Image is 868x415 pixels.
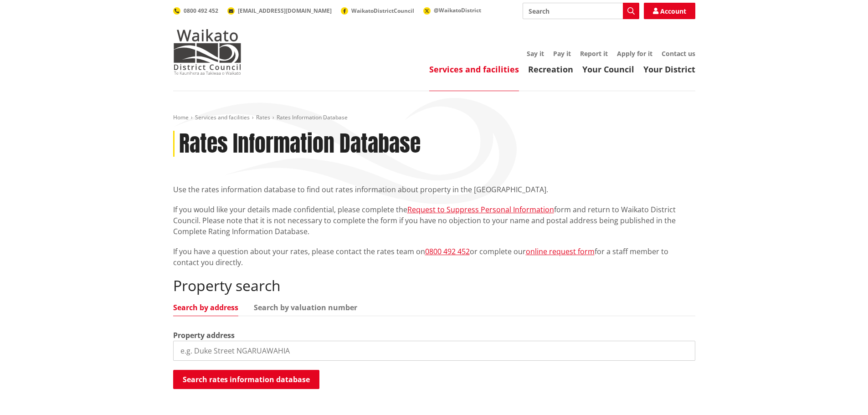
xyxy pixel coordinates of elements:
span: 0800 492 452 [184,7,218,15]
a: Request to Suppress Personal Information [407,205,554,215]
a: Account [644,3,695,19]
a: WaikatoDistrictCouncil [341,7,414,15]
h2: Property search [173,277,695,294]
a: Say it [527,49,544,58]
a: Services and facilities [195,113,250,121]
a: Report it [580,49,608,58]
a: @WaikatoDistrict [423,6,481,14]
span: [EMAIL_ADDRESS][DOMAIN_NAME] [238,7,332,15]
a: Apply for it [617,49,652,58]
label: Property address [173,330,235,341]
a: Contact us [662,49,695,58]
span: WaikatoDistrictCouncil [351,7,414,15]
img: Waikato District Council - Te Kaunihera aa Takiwaa o Waikato [173,29,241,75]
a: Recreation [528,64,573,75]
a: Search by valuation number [254,304,357,311]
span: @WaikatoDistrict [434,6,481,14]
a: Services and facilities [429,64,519,75]
a: Search by address [173,304,238,311]
input: e.g. Duke Street NGARUAWAHIA [173,341,695,361]
p: If you have a question about your rates, please contact the rates team on or complete our for a s... [173,246,695,268]
p: If you would like your details made confidential, please complete the form and return to Waikato ... [173,204,695,237]
h1: Rates Information Database [179,131,421,157]
input: Search input [523,3,639,19]
a: 0800 492 452 [425,246,470,256]
a: 0800 492 452 [173,7,218,15]
a: Your Council [582,64,634,75]
nav: breadcrumb [173,114,695,122]
span: Rates Information Database [277,113,348,121]
a: [EMAIL_ADDRESS][DOMAIN_NAME] [227,7,332,15]
a: Pay it [553,49,571,58]
button: Search rates information database [173,370,319,389]
p: Use the rates information database to find out rates information about property in the [GEOGRAPHI... [173,184,695,195]
a: online request form [526,246,595,256]
a: Home [173,113,189,121]
a: Rates [256,113,270,121]
a: Your District [643,64,695,75]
